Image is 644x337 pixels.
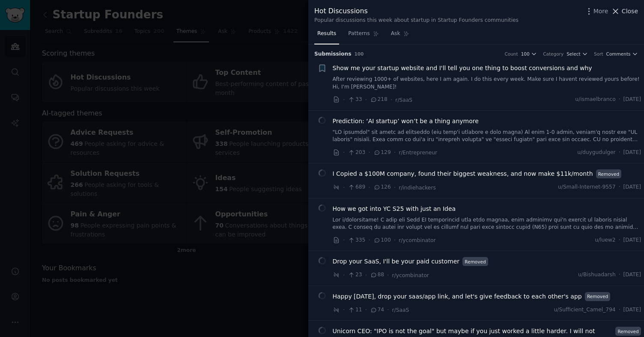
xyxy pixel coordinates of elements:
div: Sort [594,51,603,57]
span: · [365,95,367,104]
span: 33 [348,96,362,103]
span: Close [622,7,638,16]
span: u/ismaelbranco [575,96,615,103]
span: · [343,271,345,280]
span: · [343,305,345,314]
a: Lor i/dolorsitame! C adip eli Sedd EI temporincid utla etdo magnaa, enim adminimv qui'n exercit u... [333,216,641,231]
a: "LO ipsumdol" sit ametc ad elitseddo (eiu temp'i utlabore e dolo magna) Al enim 1-0 admin, veniam... [333,129,641,144]
div: Hot Discussions [314,6,519,17]
span: [DATE] [623,183,641,191]
span: r/indiehackers [399,185,436,191]
span: Patterns [348,30,370,38]
span: 11 [348,306,362,314]
div: Category [543,51,563,57]
button: Select [566,51,588,57]
span: · [365,305,367,314]
a: Drop your SaaS, I'll be your paid customer [333,257,460,266]
button: Comments [606,51,638,57]
span: 689 [348,183,365,191]
a: Patterns [345,27,382,44]
a: Results [314,27,339,44]
span: 100 [521,51,530,57]
span: 129 [373,149,391,157]
span: · [343,95,345,104]
span: [DATE] [623,236,641,244]
span: 203 [348,149,365,157]
a: After reviewing 1000+ of websites, here I am again. I do this every week. Make sure I havent revi... [333,76,641,91]
span: · [365,271,367,280]
span: · [368,236,370,245]
span: u/Sufficient_Camel_794 [554,306,616,314]
button: More [584,7,608,16]
a: Show me your startup website and I'll tell you one thing to boost conversions and why [333,64,592,73]
span: · [343,148,345,157]
span: [DATE] [623,271,641,279]
a: How we got into YC S25 with just an Idea [333,204,456,213]
span: · [619,271,620,279]
span: More [593,7,608,16]
span: · [619,306,620,314]
button: Close [611,7,638,16]
span: 88 [370,271,384,279]
span: 74 [370,306,384,314]
span: r/SaaS [395,97,412,103]
button: 100 [521,51,537,57]
span: Ask [391,30,400,38]
div: Popular discussions this week about startup in Startup Founders communities [314,17,519,24]
span: · [368,148,370,157]
span: Removed [596,169,622,178]
span: 126 [373,183,391,191]
a: Prediction: ‘AI startup’ won’t be a thing anymore [333,117,479,126]
span: Select [566,51,580,57]
span: 218 [370,96,388,103]
a: Ask [388,27,412,44]
span: · [619,149,620,157]
span: 335 [348,236,365,244]
span: 23 [348,271,362,279]
span: · [343,236,345,245]
span: r/Entrepreneur [399,150,437,156]
span: u/Bishuadarsh [578,271,616,279]
span: · [394,236,396,245]
span: · [343,183,345,192]
span: Submission s [314,50,352,58]
a: I Copied a $100M company, found their biggest weakness, and now make $11k/month [333,169,593,178]
span: · [391,95,392,104]
span: · [619,183,620,191]
span: · [394,148,396,157]
span: r/SaaS [392,307,409,313]
span: u/Small-Internet-9557 [558,183,616,191]
div: Count [504,51,518,57]
span: · [619,96,620,103]
span: · [387,271,389,280]
span: 100 [373,236,391,244]
span: Removed [615,327,641,336]
a: Happy [DATE], drop your saas/app link, and let's give feedback to each other's app [333,292,582,301]
span: r/ycombinator [392,272,429,278]
span: Removed [585,292,611,301]
span: 100 [355,51,364,56]
span: u/luew2 [595,236,615,244]
span: Removed [462,257,488,266]
span: · [619,236,620,244]
span: [DATE] [623,149,641,157]
span: u/duygudulger [577,149,616,157]
span: [DATE] [623,306,641,314]
span: · [368,183,370,192]
span: · [387,305,389,314]
span: Comments [606,51,631,57]
span: r/ycombinator [399,237,435,243]
span: Results [317,30,336,38]
span: [DATE] [623,96,641,103]
span: · [394,183,396,192]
